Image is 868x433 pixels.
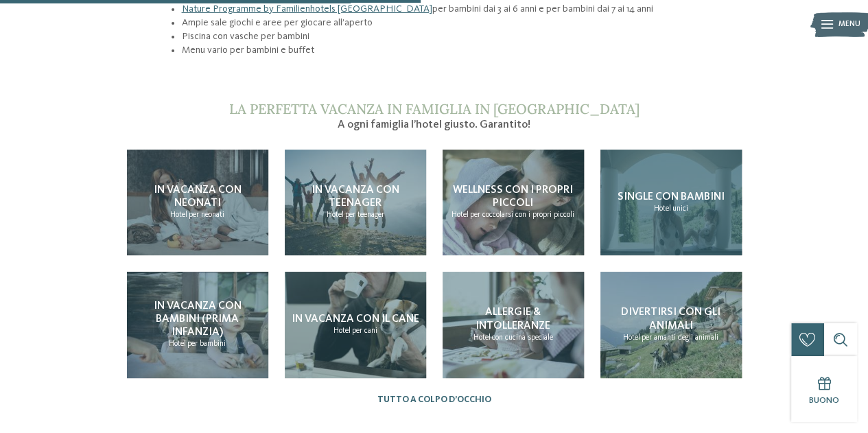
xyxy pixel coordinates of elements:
[623,333,640,342] span: Hotel
[470,211,574,219] span: per coccolarsi con i propri piccoli
[181,43,694,57] li: Menu vario per bambini e buffet
[338,119,530,130] span: A ogni famiglia l’hotel giusto. Garantito!
[154,185,242,209] span: In vacanza con neonati
[187,340,226,348] span: per bambini
[181,30,694,43] li: Piscina con vasche per bambini
[333,327,351,335] span: Hotel
[791,356,857,422] a: Buono
[654,204,671,213] span: Hotel
[621,307,720,331] span: Divertirsi con gli animali
[377,395,491,405] a: Tutto a colpo d’occhio
[181,2,694,16] li: per bambini dai 3 ai 6 anni e per bambini dai 7 ai 14 anni
[600,272,742,378] a: Single con bambini in vacanza: relax puro Divertirsi con gli animali Hotel per amanti degli animali
[600,150,742,256] a: Single con bambini in vacanza: relax puro Single con bambini Hotel unici
[169,340,186,348] span: Hotel
[443,272,584,378] a: Single con bambini in vacanza: relax puro Allergie & intolleranze Hotel con cucina speciale
[443,150,584,256] a: Single con bambini in vacanza: relax puro Wellness con i propri piccoli Hotel per coccolarsi con ...
[473,333,491,342] span: Hotel
[492,333,553,342] span: con cucina speciale
[642,333,718,342] span: per amanti degli animali
[451,211,469,219] span: Hotel
[181,4,432,14] a: Nature Programme by Familienhotels [GEOGRAPHIC_DATA]
[229,100,640,117] span: La perfetta vacanza in famiglia in [GEOGRAPHIC_DATA]
[189,211,224,219] span: per neonati
[285,272,426,378] a: Single con bambini in vacanza: relax puro In vacanza con il cane Hotel per cani
[453,185,573,209] span: Wellness con i propri piccoli
[809,396,839,405] span: Buono
[181,16,694,30] li: Ampie sale giochi e aree per giocare all’aperto
[127,272,268,378] a: Single con bambini in vacanza: relax puro In vacanza con bambini (prima infanzia) Hotel per bambini
[292,314,419,325] span: In vacanza con il cane
[327,211,344,219] span: Hotel
[618,191,725,202] span: Single con bambini
[285,150,426,256] a: Single con bambini in vacanza: relax puro In vacanza con teenager Hotel per teenager
[672,204,688,213] span: unici
[345,211,384,219] span: per teenager
[476,307,550,331] span: Allergie & intolleranze
[352,327,377,335] span: per cani
[154,301,242,338] span: In vacanza con bambini (prima infanzia)
[170,211,187,219] span: Hotel
[312,185,399,209] span: In vacanza con teenager
[127,150,268,256] a: Single con bambini in vacanza: relax puro In vacanza con neonati Hotel per neonati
